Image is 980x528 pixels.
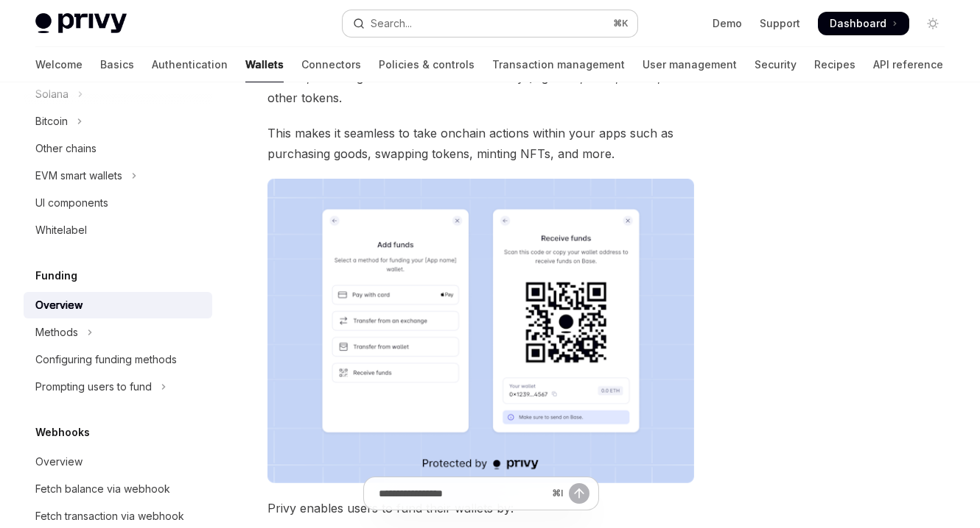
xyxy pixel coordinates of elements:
a: Connectors [301,47,361,82]
button: Toggle Methods section [24,319,212,346]
a: Transaction management [492,47,625,82]
button: Send message [569,483,589,504]
span: This makes it seamless to take onchain actions within your apps such as purchasing goods, swappin... [267,123,694,164]
a: Demo [713,16,742,31]
input: Ask a question... [379,477,546,510]
a: Overview [24,449,212,475]
button: Toggle EVM smart wallets section [24,163,212,189]
a: Overview [24,292,212,318]
button: Toggle Bitcoin section [24,108,212,135]
div: Whitelabel [35,221,87,239]
div: Overview [35,453,83,471]
div: Search... [371,15,412,32]
a: Dashboard [818,12,909,35]
a: User management [643,47,737,82]
span: Dashboard [830,16,886,31]
a: Security [755,47,797,82]
a: Policies & controls [379,47,475,82]
div: Prompting users to fund [35,378,152,396]
a: Welcome [35,47,83,82]
a: Other chains [24,135,212,162]
div: Fetch transaction via webhook [35,507,184,525]
span: ⌘ K [613,18,629,29]
a: Wallets [245,47,284,82]
div: Methods [35,324,78,341]
h5: Webhooks [35,424,90,441]
img: light logo [35,13,127,34]
a: Fetch balance via webhook [24,476,212,502]
img: images/Funding.png [267,179,694,483]
div: Fetch balance via webhook [35,480,170,498]
a: Recipes [814,47,855,82]
a: Configuring funding methods [24,346,212,373]
a: Whitelabel [24,217,212,243]
button: Open search [343,10,638,37]
a: Basics [100,47,134,82]
h5: Funding [35,267,77,285]
a: Support [760,16,800,31]
a: UI components [24,190,212,216]
div: Overview [35,296,83,314]
div: EVM smart wallets [35,167,122,185]
div: UI components [35,194,108,212]
div: Bitcoin [35,113,68,130]
a: Authentication [152,47,228,82]
div: Other chains [35,140,97,157]
button: Toggle Prompting users to fund section [24,374,212,400]
a: API reference [873,47,943,82]
div: Configuring funding methods [35,351,177,368]
button: Toggle dark mode [921,12,945,35]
